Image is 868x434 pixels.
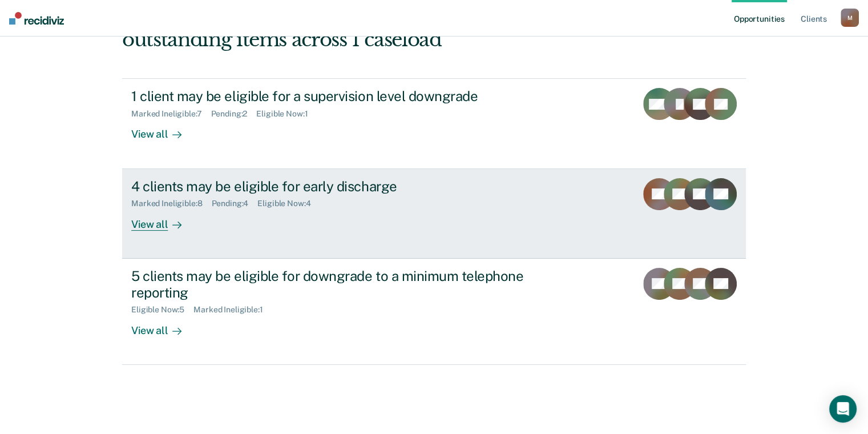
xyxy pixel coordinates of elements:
[131,208,195,231] div: View all
[131,178,532,195] div: 4 clients may be eligible for early discharge
[122,259,746,365] a: 5 clients may be eligible for downgrade to a minimum telephone reportingEligible Now:5Marked Inel...
[829,395,857,423] div: Open Intercom Messenger
[131,199,211,208] div: Marked Ineligible : 8
[131,268,532,301] div: 5 clients may be eligible for downgrade to a minimum telephone reporting
[841,9,859,27] button: M
[212,199,258,208] div: Pending : 4
[131,88,532,105] div: 1 client may be eligible for a supervision level downgrade
[131,315,195,337] div: View all
[193,305,272,315] div: Marked Ineligible : 1
[131,305,193,315] div: Eligible Now : 5
[9,12,64,25] img: Recidiviz
[122,5,621,51] div: Hi, [PERSON_NAME]. We’ve found some outstanding items across 1 caseload
[122,169,746,259] a: 4 clients may be eligible for early dischargeMarked Ineligible:8Pending:4Eligible Now:4View all
[211,109,257,119] div: Pending : 2
[131,119,195,141] div: View all
[122,78,746,168] a: 1 client may be eligible for a supervision level downgradeMarked Ineligible:7Pending:2Eligible No...
[131,109,211,119] div: Marked Ineligible : 7
[257,199,320,208] div: Eligible Now : 4
[256,109,317,119] div: Eligible Now : 1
